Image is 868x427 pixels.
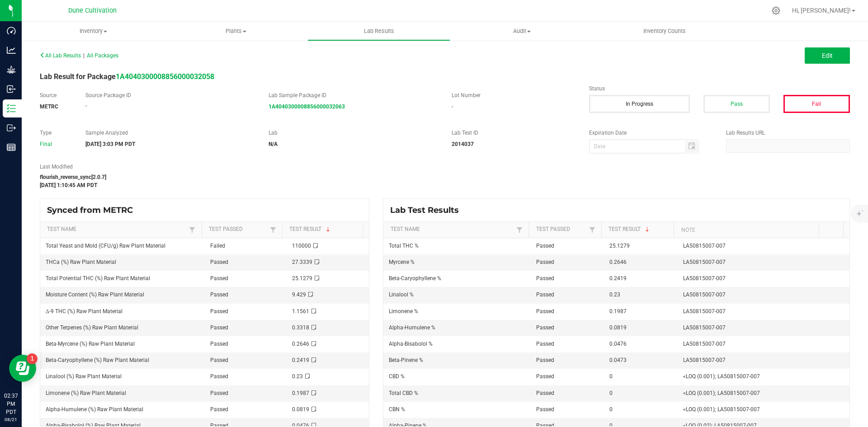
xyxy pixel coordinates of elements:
a: Filter [587,224,598,235]
span: Passed [210,259,228,265]
span: | [83,52,85,59]
a: Inventory [22,22,165,41]
span: CBN % [389,406,405,413]
span: Sortable [644,226,651,233]
button: Fail [783,95,850,113]
span: LA50815007-007 [683,357,726,363]
span: Audit [451,27,593,35]
span: Failed [210,243,225,249]
button: In Progress [589,95,690,113]
inline-svg: Dashboard [7,26,16,35]
span: 0.1987 [292,390,309,396]
span: All Packages [87,52,118,59]
span: 0.2646 [609,259,627,265]
span: Synced from METRC [47,205,140,215]
span: Alpha-Humulene % [389,324,435,331]
a: 1A4040300008856000032058 [116,72,214,81]
a: Filter [187,224,198,235]
label: Lab Sample Package ID [269,91,438,99]
span: Total CBD % [389,390,418,396]
button: Edit [805,47,850,64]
div: Manage settings [770,6,782,15]
label: Type [40,129,72,137]
span: Linalool % [389,291,414,298]
span: Passed [210,390,228,396]
span: 27.3339 [292,259,312,265]
span: Passed [536,308,554,314]
span: Total THC % [389,243,419,249]
th: Note [674,222,819,238]
span: THCa (%) Raw Plant Material [46,259,116,265]
inline-svg: Inbound [7,84,16,94]
inline-svg: Inventory [7,104,16,113]
span: Beta-Caryophyllene (%) Raw Plant Material [46,357,149,363]
span: 0.2646 [292,341,309,347]
span: <LOQ (0.001); LA50815007-007 [683,390,760,396]
span: LA50815007-007 [683,243,726,249]
span: Lab Result for Package [40,72,214,81]
span: All Lab Results [40,52,81,59]
span: Passed [210,324,228,331]
span: 0.0819 [292,406,309,413]
span: Limonene % [389,308,418,314]
label: Sample Analyzed [85,129,255,137]
inline-svg: Analytics [7,46,16,55]
span: Myrcene % [389,259,415,265]
span: Passed [210,291,228,298]
label: Lab Test ID [452,129,576,137]
span: Passed [536,324,554,331]
span: Passed [536,275,554,282]
strong: flourish_reverse_sync[2.0.7] [40,174,106,180]
iframe: Resource center unread badge [27,353,38,364]
span: 0.0476 [609,341,627,347]
a: Audit [450,22,593,41]
inline-svg: Reports [7,143,16,152]
span: Passed [536,406,554,413]
span: Limonene (%) Raw Plant Material [46,390,126,396]
span: Passed [536,390,554,396]
p: 02:37 PM PDT [4,392,18,416]
label: Expiration Date [589,129,713,137]
label: Status [589,84,850,93]
span: Passed [536,243,554,249]
span: LA50815007-007 [683,291,726,298]
span: - [452,103,453,110]
span: Passed [210,373,228,380]
a: 1A4040300008856000032063 [269,103,345,110]
span: 0 [609,373,613,380]
span: 0.0473 [609,357,627,363]
span: Passed [210,357,228,363]
div: Final [40,140,72,148]
label: Lab Results URL [726,129,850,137]
a: Plants [165,22,307,41]
strong: [DATE] 3:03 PM PDT [85,141,135,147]
a: Filter [268,224,278,235]
span: 25.1279 [609,243,630,249]
span: 25.1279 [292,275,312,282]
span: 0 [609,406,613,413]
span: 0.2419 [292,357,309,363]
a: Test NameSortable [391,226,514,233]
span: LA50815007-007 [683,341,726,347]
p: 08/21 [4,416,18,423]
span: Passed [210,406,228,413]
span: Passed [536,357,554,363]
span: 0.3318 [292,324,309,331]
span: 110000 [292,243,311,249]
span: Passed [210,275,228,282]
inline-svg: Grow [7,65,16,74]
label: Lot Number [452,91,576,99]
label: Source [40,91,72,99]
span: - [85,103,87,109]
span: LA50815007-007 [683,275,726,282]
span: 0.1987 [609,308,627,314]
span: Sortable [325,226,332,233]
span: Edit [822,52,833,59]
label: Lab [269,129,438,137]
span: Plants [165,27,307,35]
span: Beta-Myrcene (%) Raw Plant Material [46,341,135,347]
span: 0.23 [292,373,303,380]
a: Test ResultSortable [609,226,670,233]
